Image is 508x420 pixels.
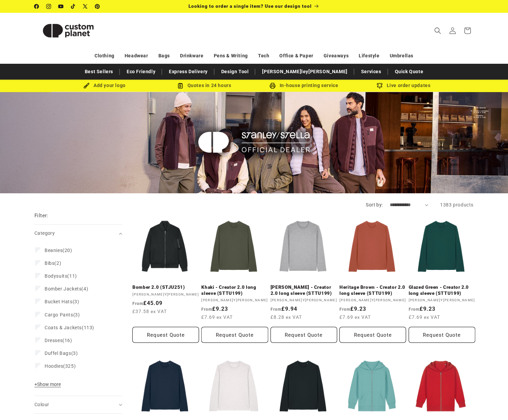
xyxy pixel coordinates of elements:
[34,396,122,413] summary: Colour (0 selected)
[45,260,54,266] span: Bibs
[271,284,337,296] a: [PERSON_NAME] - Creator 2.0 long sleeve (STTU199)
[34,381,63,391] button: Show more
[132,327,199,343] button: Request Quote
[45,325,82,330] span: Coats & Jackets
[339,284,406,296] a: Heritage Brown - Creator 2.0 long sleeve (STTU199)
[377,83,383,89] img: Order updates
[83,83,90,89] img: Brush Icon
[45,363,63,369] span: Hoodies
[45,299,73,304] span: Bucket Hats
[214,50,248,62] a: Pens & Writing
[45,325,94,331] span: (113)
[390,50,413,62] a: Umbrellas
[430,23,445,38] summary: Search
[177,83,183,89] img: Order Updates Icon
[32,13,105,48] a: Custom Planet
[45,247,72,253] span: (20)
[45,286,88,292] span: (4)
[45,273,67,279] span: Bodysuits
[34,402,49,407] span: Colour
[409,284,475,296] a: Glazed Green - Creator 2.0 long sleeve (STTU199)
[55,81,154,90] div: Add your logo
[34,382,61,387] span: Show more
[218,66,252,78] a: Design Tool
[34,212,48,220] h2: Filter:
[254,81,354,90] div: In-house printing service
[34,225,122,242] summary: Category (0 selected)
[409,327,475,343] button: Request Quote
[154,81,254,90] div: Quotes in 24 hours
[201,284,268,296] a: Khaki - Creator 2.0 long sleeve (STTU199)
[34,16,102,46] img: Custom Planet
[45,338,62,343] span: Dresses
[359,50,379,62] a: Lifestyle
[354,81,453,90] div: Live order updates
[279,50,313,62] a: Office & Paper
[188,3,312,9] span: Looking to order a single item? Use our design tool
[259,66,351,78] a: [PERSON_NAME]ley[PERSON_NAME]
[474,388,508,420] iframe: Chat Widget
[366,202,383,207] label: Sort by:
[358,66,385,78] a: Services
[440,202,474,207] span: 1383 products
[45,260,61,266] span: (2)
[258,50,269,62] a: Tech
[45,273,77,279] span: (11)
[45,286,81,291] span: Bomber Jackets
[34,230,55,236] span: Category
[45,248,62,253] span: Beanies
[95,50,115,62] a: Clothing
[45,312,80,318] span: (3)
[45,351,71,356] span: Duffel Bags
[81,66,117,78] a: Best Sellers
[132,284,199,290] a: Bomber 2.0 (STJU251)
[45,337,72,343] span: (16)
[339,327,406,343] button: Request Quote
[45,363,76,369] span: (325)
[45,350,78,356] span: (3)
[271,327,337,343] button: Request Quote
[391,66,427,78] a: Quick Quote
[166,66,211,78] a: Express Delivery
[180,50,203,62] a: Drinkware
[324,50,349,62] a: Giveaways
[123,66,159,78] a: Eco Friendly
[201,327,268,343] button: Request Quote
[45,312,73,317] span: Cargo Pants
[125,50,148,62] a: Headwear
[158,50,170,62] a: Bags
[34,382,37,387] span: +
[45,299,79,305] span: (3)
[270,83,276,89] img: In-house printing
